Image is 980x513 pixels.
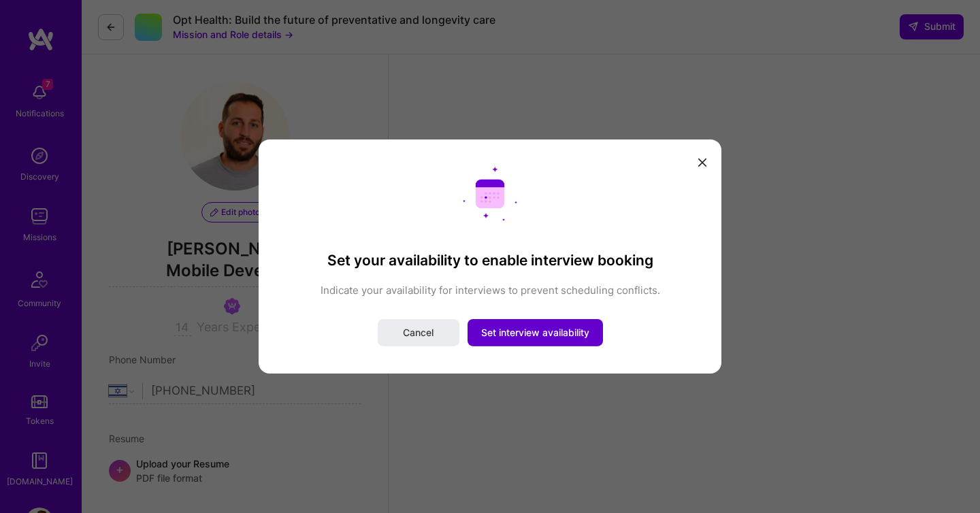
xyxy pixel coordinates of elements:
h3: Set your availability to enable interview booking [286,252,694,269]
div: modal [259,139,721,374]
button: Cancel [378,319,459,346]
button: Set interview availability [468,319,603,346]
span: Set interview availability [481,326,589,340]
img: Calendar [463,167,517,221]
i: icon Close [698,159,706,167]
span: Cancel [403,326,434,340]
p: Indicate your availability for interviews to prevent scheduling conflicts. [286,283,694,297]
